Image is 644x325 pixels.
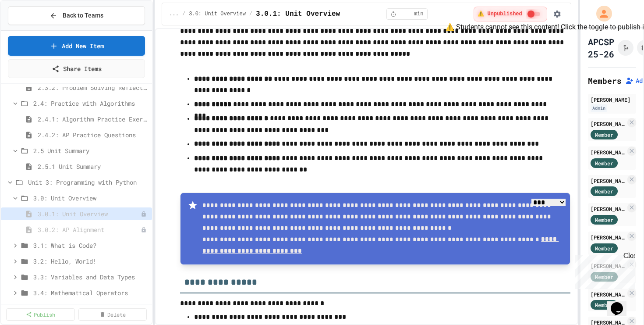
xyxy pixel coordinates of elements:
span: min [414,11,424,18]
span: 2.5.1 Unit Summary [38,162,149,171]
span: 3.1: What is Code? [33,241,149,250]
span: 3.4: Mathematical Operators [33,288,149,297]
div: Chat with us now!Close [4,4,60,56]
a: Publish [6,308,75,321]
span: Back to Teams [63,11,103,20]
span: Member [595,216,613,224]
span: Member [595,131,613,139]
span: ... [169,11,179,18]
span: 3.0.2: AP Alignment [38,225,141,234]
div: Unpublished [141,211,147,217]
span: / [182,11,185,18]
span: Member [595,159,613,167]
div: [PERSON_NAME] [591,96,633,104]
span: 3.0: Unit Overview [33,193,149,203]
div: [PERSON_NAME] [591,290,626,298]
span: Unit 3: Programming with Python [28,178,149,187]
span: 3.0.1: Unit Overview [38,209,141,218]
span: 3.0: Unit Overview [189,11,246,18]
span: Member [595,301,613,309]
h2: Members [588,75,622,87]
div: [PERSON_NAME] [591,148,626,156]
div: ⚠️ Students cannot see this content! Click the toggle to publish it and make it visible to your c... [473,7,548,22]
span: 2.3.2: Problem Solving Reflection [38,83,149,92]
div: My Account [587,4,614,24]
span: 2.4.2: AP Practice Questions [38,130,149,139]
div: Unpublished [141,227,147,233]
div: [PERSON_NAME] [591,120,626,128]
a: Share Items [8,59,145,78]
div: Admin [591,104,607,112]
h1: APCSP 25-26 [588,36,614,60]
span: 2.5 Unit Summary [33,146,149,155]
iframe: chat widget [571,252,635,289]
span: Member [595,187,613,195]
div: [PERSON_NAME] [591,205,626,213]
button: Back to Teams [8,6,145,25]
span: 2.4.1: Algorithm Practice Exercises [38,114,149,124]
span: Member [595,244,613,252]
a: Delete [78,308,147,321]
span: 3.0.1: Unit Overview [256,9,340,19]
span: 2.4: Practice with Algorithms [33,99,149,108]
button: Click to see fork details [618,40,633,56]
span: 3.3: Variables and Data Types [33,272,149,282]
iframe: chat widget [607,290,635,316]
span: / [249,11,252,18]
span: ⚠️ Unpublished [477,11,522,18]
span: 3.2: Hello, World! [33,257,149,266]
div: [PERSON_NAME] [591,177,626,185]
div: [PERSON_NAME] [PERSON_NAME] [591,233,626,241]
a: Add New Item [8,36,145,56]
